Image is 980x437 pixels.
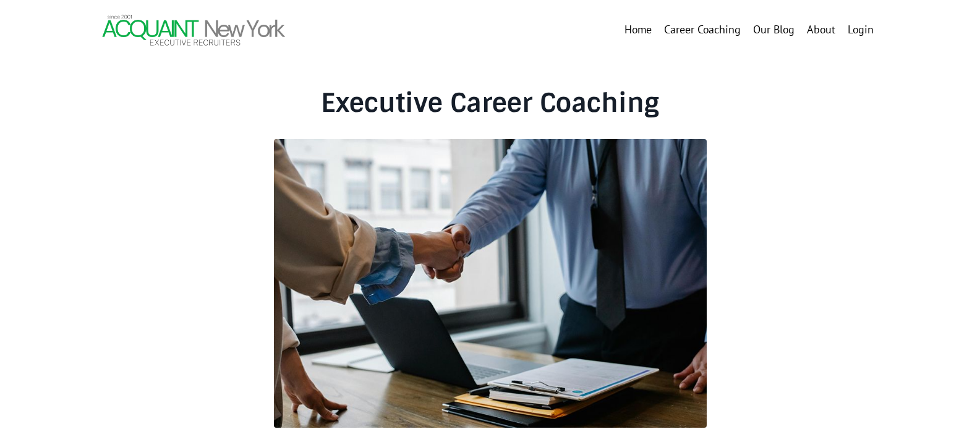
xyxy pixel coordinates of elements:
[664,21,741,39] a: Career Coaching
[753,21,795,39] a: Our Blog
[624,21,652,39] a: Home
[167,88,813,119] h2: Executive Career Coaching
[101,12,286,48] img: Header Logo
[848,22,874,36] a: Login
[807,21,835,39] a: About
